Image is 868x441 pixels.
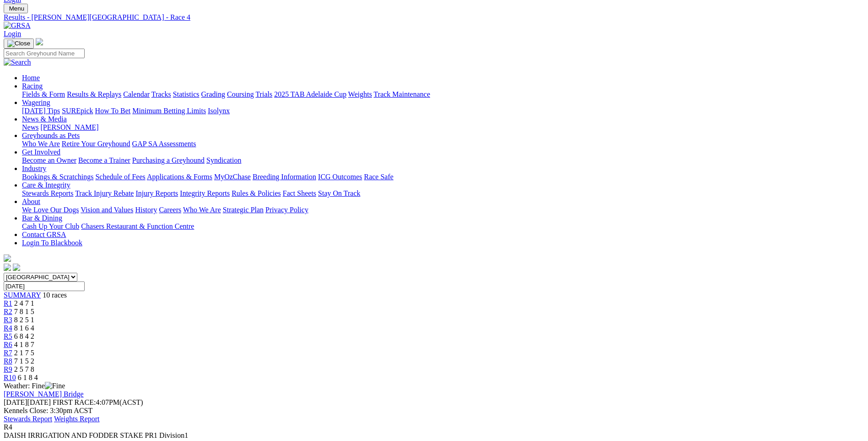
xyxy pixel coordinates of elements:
span: Weather: Fine [4,382,65,390]
a: Statistics [173,90,199,98]
a: Strategic Plan [223,206,264,214]
img: Close [7,40,30,47]
span: 7 1 5 2 [14,357,34,365]
a: Syndication [206,156,241,164]
a: R5 [4,332,12,340]
a: How To Bet [95,107,131,115]
a: Breeding Information [253,173,316,181]
span: [DATE] [4,398,27,406]
span: 8 2 5 1 [14,316,34,324]
span: 10 races [43,291,67,299]
a: Results & Replays [67,90,121,98]
a: Schedule of Fees [95,173,145,181]
a: R7 [4,349,12,357]
a: Calendar [123,90,150,98]
a: R10 [4,374,16,381]
a: Stewards Reports [22,189,73,197]
a: R4 [4,324,12,332]
a: GAP SA Assessments [132,140,196,148]
a: 2025 TAB Adelaide Cup [274,90,346,98]
a: Coursing [227,90,254,98]
a: Greyhounds as Pets [22,132,80,139]
a: Care & Integrity [22,181,70,189]
a: Login To Blackbook [22,239,82,247]
a: Home [22,74,40,82]
div: Kennels Close: 3:30pm ACST [4,407,864,415]
span: SUMMARY [4,291,41,299]
a: News [22,123,38,131]
div: Care & Integrity [22,189,864,198]
a: Fact Sheets [283,189,316,197]
a: Weights [348,90,372,98]
a: R8 [4,357,12,365]
span: 6 1 8 4 [18,374,38,381]
div: Results - [PERSON_NAME][GEOGRAPHIC_DATA] - Race 4 [4,13,864,22]
div: Greyhounds as Pets [22,140,864,148]
img: GRSA [4,22,31,30]
a: History [135,206,157,214]
a: [PERSON_NAME] Bridge [4,390,84,398]
button: Toggle navigation [4,4,28,13]
a: Become a Trainer [78,156,130,164]
a: Weights Report [54,415,100,423]
a: Chasers Restaurant & Function Centre [81,222,194,230]
a: Retire Your Greyhound [62,140,130,148]
a: Cash Up Your Club [22,222,79,230]
a: MyOzChase [214,173,251,181]
a: Integrity Reports [180,189,230,197]
img: Search [4,58,31,66]
a: R3 [4,316,12,324]
span: 8 1 6 4 [14,324,34,332]
a: Who We Are [22,140,60,148]
a: We Love Our Dogs [22,206,79,214]
a: Stay On Track [318,189,360,197]
div: Get Involved [22,156,864,165]
span: 4 1 8 7 [14,341,34,348]
a: Isolynx [208,107,230,115]
img: facebook.svg [4,264,11,271]
span: FIRST RACE: [53,398,96,406]
span: Menu [9,5,24,12]
div: Wagering [22,107,864,115]
span: 2 1 7 5 [14,349,34,357]
a: Privacy Policy [265,206,308,214]
a: Bar & Dining [22,214,62,222]
span: 4:07PM(ACST) [53,398,143,406]
a: Grading [201,90,225,98]
span: 7 8 1 5 [14,308,34,315]
img: logo-grsa-white.png [36,38,43,45]
a: Applications & Forms [147,173,212,181]
a: Race Safe [364,173,393,181]
div: Racing [22,90,864,99]
a: Careers [159,206,181,214]
button: Toggle navigation [4,39,34,49]
a: About [22,198,40,205]
a: [DATE] Tips [22,107,60,115]
a: Purchasing a Greyhound [132,156,205,164]
span: 2 4 7 1 [14,299,34,307]
img: logo-grsa-white.png [4,254,11,262]
a: Bookings & Scratchings [22,173,93,181]
a: Fields & Form [22,90,65,98]
a: Become an Owner [22,156,76,164]
input: Search [4,49,85,58]
a: [PERSON_NAME] [40,123,98,131]
a: Racing [22,82,43,90]
a: R9 [4,365,12,373]
span: 2 5 7 8 [14,365,34,373]
div: About [22,206,864,214]
img: Fine [45,382,65,390]
span: R1 [4,299,12,307]
a: Industry [22,165,46,172]
a: ICG Outcomes [318,173,362,181]
a: Who We Are [183,206,221,214]
a: Rules & Policies [232,189,281,197]
a: R2 [4,308,12,315]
